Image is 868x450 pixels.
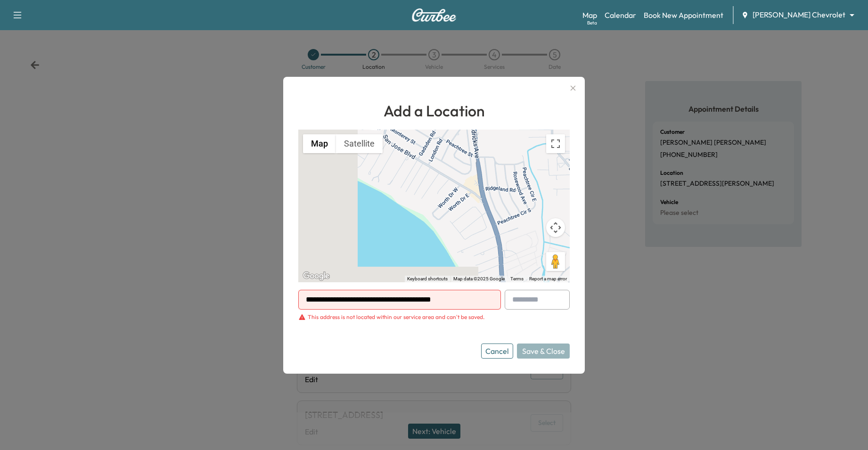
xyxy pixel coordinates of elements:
a: Terms (opens in new tab) [510,276,524,281]
div: This address is not located within our service area and can't be saved. [308,313,484,321]
button: Show street map [303,134,336,153]
button: Cancel [481,344,513,359]
img: Curbee Logo [411,8,457,22]
a: Report a map error [529,276,567,281]
span: [PERSON_NAME] Chevrolet [753,9,845,20]
button: Drag Pegman onto the map to open Street View [546,252,565,271]
h1: Add a Location [298,99,570,122]
a: Open this area in Google Maps (opens a new window) [301,270,332,282]
button: Keyboard shortcuts [407,276,448,282]
button: Map camera controls [546,218,565,237]
a: MapBeta [582,9,597,21]
a: Calendar [605,9,636,21]
button: Show satellite imagery [336,134,383,153]
button: Toggle fullscreen view [546,134,565,153]
div: Beta [587,19,597,26]
span: Map data ©2025 Google [453,276,505,281]
a: Book New Appointment [644,9,723,21]
img: Google [301,270,332,282]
